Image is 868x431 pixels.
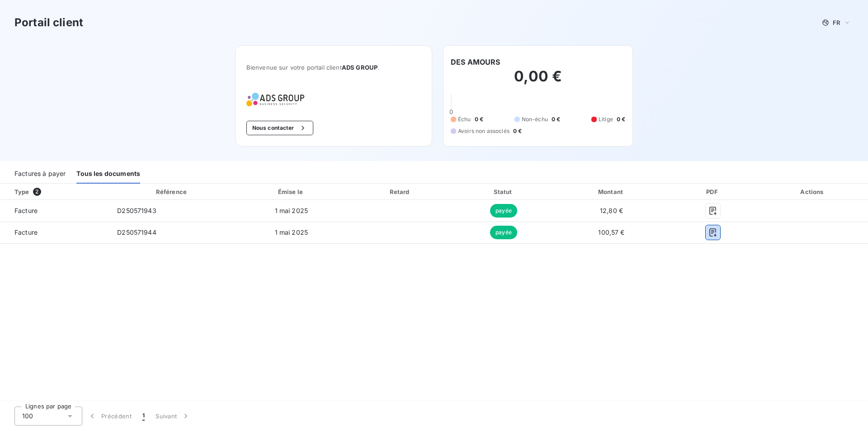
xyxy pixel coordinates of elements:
h3: Portail client [14,14,83,31]
div: PDF [670,187,756,196]
span: Non-échu [522,115,548,123]
span: D250571943 [117,207,156,214]
span: 12,80 € [600,207,623,214]
div: Statut [454,187,553,196]
button: 1 [137,407,150,426]
div: Référence [156,188,187,195]
button: Nous contacter [246,121,313,135]
img: Company logo [246,93,304,106]
span: Facture [7,206,103,215]
span: Avoirs non associés [458,127,509,135]
button: Précédent [82,407,137,426]
span: Facture [7,228,103,237]
span: payée [490,226,517,239]
span: FR [833,19,840,26]
span: 0 € [617,115,625,123]
span: payée [490,204,517,218]
span: 2 [33,188,41,196]
h2: 0,00 € [451,67,625,95]
div: Type [9,187,108,196]
div: Retard [350,187,451,196]
span: 0 € [552,115,560,123]
span: 0 € [475,115,483,123]
div: Tous les documents [76,165,140,184]
button: Suivant [150,407,196,426]
span: Échu [458,115,471,123]
span: 0 [449,108,453,115]
span: 0 € [513,127,522,135]
span: Litige [599,115,613,123]
span: 100,57 € [598,228,624,236]
span: 1 mai 2025 [275,228,308,236]
span: Bienvenue sur votre portail client . [246,64,421,71]
div: Actions [759,187,866,196]
span: D250571944 [117,228,156,236]
span: 1 mai 2025 [275,207,308,214]
h6: DES AMOURS [451,57,500,67]
span: 100 [22,412,33,421]
span: ADS GROUP [342,64,377,71]
span: 1 [142,412,145,421]
div: Factures à payer [14,165,66,184]
div: Montant [557,187,666,196]
div: Émise le [236,187,347,196]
